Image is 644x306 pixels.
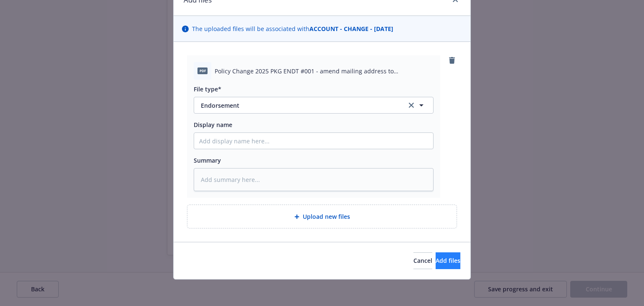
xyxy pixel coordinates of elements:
[303,212,350,221] span: Upload new files
[413,252,432,269] button: Cancel
[215,67,434,75] span: Policy Change 2025 PKG ENDT #001 - amend mailing address to [STREET_ADDRESS] (24-25 term).pdf
[309,25,393,33] strong: ACCOUNT - CHANGE - [DATE]
[447,55,457,65] a: remove
[194,85,221,93] span: File type*
[436,252,460,269] button: Add files
[413,257,432,265] span: Cancel
[192,24,393,33] span: The uploaded files will be associated with
[436,257,460,265] span: Add files
[194,97,434,114] button: Endorsementclear selection
[197,67,208,74] span: pdf
[406,100,416,110] a: clear selection
[194,121,232,129] span: Display name
[201,101,395,110] span: Endorsement
[194,156,221,164] span: Summary
[187,205,457,228] div: Upload new files
[194,133,433,149] input: Add display name here...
